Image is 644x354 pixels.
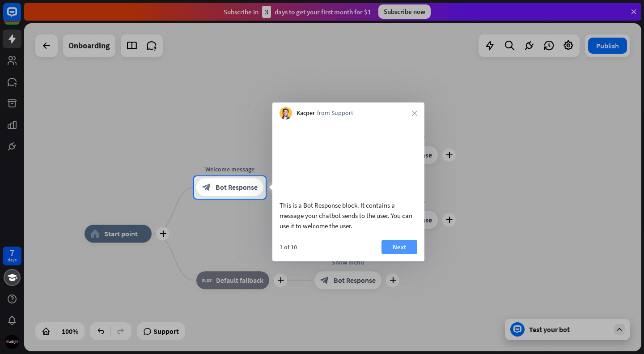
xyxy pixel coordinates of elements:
button: Open LiveChat chat widget [7,4,34,30]
span: Bot Response [216,183,258,192]
div: This is a Bot Response block. It contains a message your chatbot sends to the user. You can use i... [280,200,417,231]
span: Kacper [297,109,315,118]
div: 1 of 10 [280,243,297,251]
i: block_bot_response [202,183,211,192]
button: Next [381,240,417,254]
i: close [412,111,417,116]
span: from Support [317,109,353,118]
